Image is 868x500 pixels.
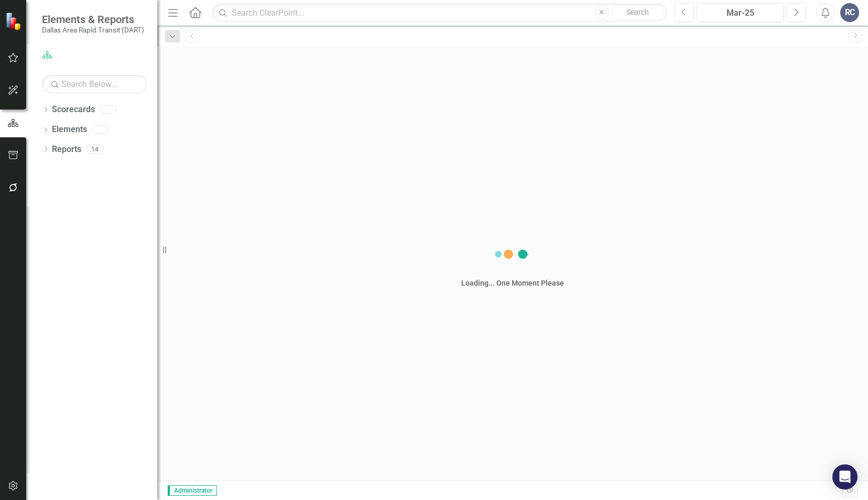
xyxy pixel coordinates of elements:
[42,13,144,26] span: Elements & Reports
[697,3,784,22] button: Mar-25
[840,3,859,22] button: RC
[612,5,664,20] button: Search
[52,144,81,156] a: Reports
[5,12,24,30] img: ClearPoint Strategy
[832,464,858,490] div: Open Intercom Messenger
[700,7,780,19] div: Mar-25
[52,124,87,136] a: Elements
[52,104,95,116] a: Scorecards
[42,26,144,34] small: Dallas Area Rapid Transit (DART)
[212,4,666,22] input: Search ClearPoint...
[86,145,103,154] div: 14
[42,75,147,93] input: Search Below...
[461,278,564,288] div: Loading... One Moment Please
[626,8,649,16] span: Search
[168,485,217,496] span: Administrator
